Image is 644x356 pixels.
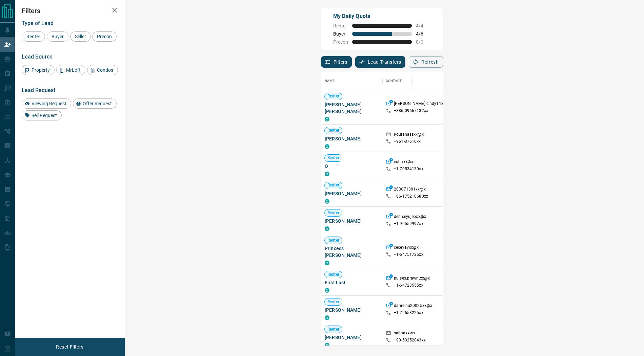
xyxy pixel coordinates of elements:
span: Buyer [49,34,66,39]
span: Renter [325,210,342,216]
div: condos.ca [325,199,329,204]
button: Refresh [409,56,443,68]
p: +1- 90559997xx [394,221,423,227]
div: Name [321,71,382,90]
div: Buyer [47,31,68,42]
span: 4 / 4 [416,23,431,28]
div: MrLoft [56,65,85,75]
div: Name [325,71,335,90]
div: condos.ca [325,343,329,348]
span: [PERSON_NAME] [325,135,379,142]
p: +1- 64723555xx [394,283,423,288]
p: 203071301xx@x [394,186,426,194]
span: Renter [325,272,342,277]
span: Offer Request [80,101,114,106]
span: 4 / 6 [416,31,431,37]
h2: Filters [22,7,118,15]
span: [PERSON_NAME] [325,218,379,224]
span: Renter [333,23,348,28]
p: My Daily Quota [333,12,431,20]
span: Renter [325,93,342,99]
span: [PERSON_NAME] [325,334,379,341]
span: O [325,163,379,170]
span: Renter [24,34,43,39]
div: condos.ca [325,144,329,149]
span: Type of Lead [22,20,54,26]
span: [PERSON_NAME] [325,307,379,313]
p: salihaxx@x [394,330,415,337]
span: Precon [333,39,348,45]
span: Property [29,67,52,73]
p: ceceyayxx@x [394,245,419,252]
span: Sell Request [29,113,59,118]
div: Property [22,65,55,75]
p: +86- 175210680xx [394,194,428,199]
span: Lead Source [22,53,53,60]
span: Renter [325,327,342,332]
span: MrLoft [64,67,83,73]
div: Precon [92,31,117,42]
div: condos.ca [325,315,329,320]
span: Seller [73,34,88,39]
span: 0 / 0 [416,39,431,45]
div: condos.ca [325,261,329,265]
span: Condos [95,67,116,73]
div: Contact [386,71,402,90]
p: +886- 09667132xx [394,108,428,114]
p: +90- 53252043xx [394,337,426,343]
div: Sell Request [22,110,62,120]
div: Seller [70,31,91,42]
span: Renter [325,182,342,188]
p: deniseyujeoxx@x [394,214,426,221]
span: Precon [95,34,114,39]
div: Viewing Request [22,98,71,109]
span: Lead Request [22,87,55,93]
div: condos.ca [325,117,329,121]
div: Offer Request [73,98,117,109]
p: danielhu20025xx@x [394,303,432,310]
div: condos.ca [325,226,329,231]
button: Filters [321,56,352,68]
span: Renter [325,128,342,133]
span: [PERSON_NAME] [325,190,379,197]
p: pulses.prawn.xx@x [394,275,430,283]
div: condos.ca [325,288,329,293]
div: Renter [22,31,45,42]
p: +961- 37510xx [394,139,421,144]
span: Buyer [333,31,348,37]
p: +1- 70534130xx [394,166,423,172]
p: +1- 22658225xx [394,310,423,316]
span: [PERSON_NAME][PERSON_NAME] [325,101,379,115]
span: Renter [325,238,342,243]
p: Roulanassxx@x [394,132,424,139]
span: Princess [PERSON_NAME] [325,245,379,259]
button: Reset Filters [52,341,88,353]
button: Lead Transfers [355,56,406,68]
span: First Last [325,279,379,286]
p: [PERSON_NAME].cindy11xx@x [394,101,451,108]
div: Contact [382,71,437,90]
p: eobaxx@x [394,159,413,166]
span: Viewing Request [29,101,69,106]
span: Renter [325,155,342,161]
p: +1- 64751735xx [394,252,423,258]
div: condos.ca [325,172,329,176]
span: Renter [325,299,342,305]
div: Condos [87,65,118,75]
